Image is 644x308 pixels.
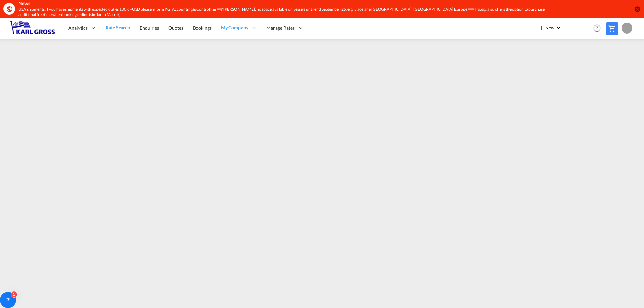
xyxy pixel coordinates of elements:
[221,24,248,31] span: My Company
[622,23,632,34] div: I
[106,25,130,30] span: Rate Search
[168,25,183,31] span: Quotes
[101,17,135,39] a: Rate Search
[18,7,545,18] div: USA shipments: if you have shipments with expected duties 100K +USD please inform KGI Accounting ...
[266,25,295,32] span: Manage Rates
[535,22,565,35] button: icon-plus 400-fgNewicon-chevron-down
[193,25,212,31] span: Bookings
[164,17,188,39] a: Quotes
[554,24,562,32] md-icon: icon-chevron-down
[216,17,262,39] div: My Company
[537,24,545,32] md-icon: icon-plus 400-fg
[591,22,603,34] span: Help
[591,22,606,35] div: Help
[537,25,562,30] span: New
[634,6,641,12] button: icon-close-circle
[6,6,13,12] md-icon: icon-earth
[68,25,88,32] span: Analytics
[140,25,159,31] span: Enquiries
[64,17,101,39] div: Analytics
[10,21,55,36] img: 3269c73066d711f095e541db4db89301.png
[135,17,164,39] a: Enquiries
[188,17,216,39] a: Bookings
[262,17,308,39] div: Manage Rates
